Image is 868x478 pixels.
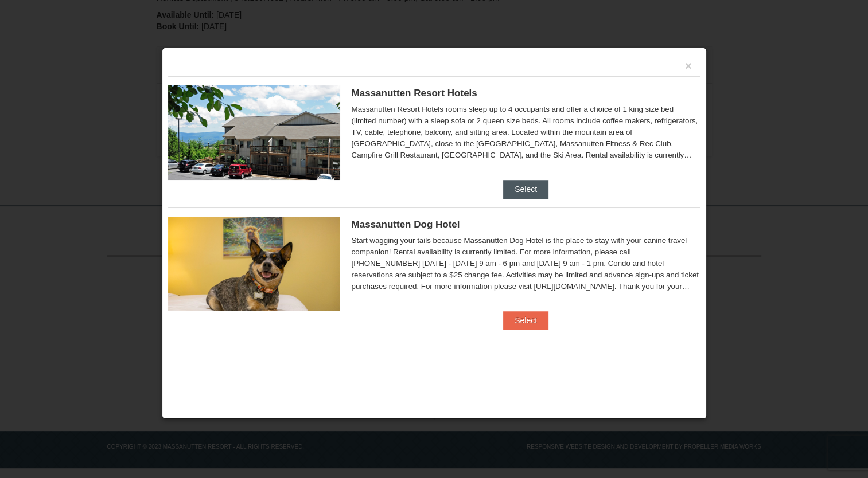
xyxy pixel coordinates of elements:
[503,180,548,198] button: Select
[503,311,548,330] button: Select
[352,104,700,161] div: Massanutten Resort Hotels rooms sleep up to 4 occupants and offer a choice of 1 king size bed (li...
[168,85,340,179] img: 19219026-1-e3b4ac8e.jpg
[168,217,340,311] img: 27428181-5-81c892a3.jpg
[352,88,477,99] span: Massanutten Resort Hotels
[352,235,700,292] div: Start wagging your tails because Massanutten Dog Hotel is the place to stay with your canine trav...
[685,60,692,72] button: ×
[352,219,460,230] span: Massanutten Dog Hotel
